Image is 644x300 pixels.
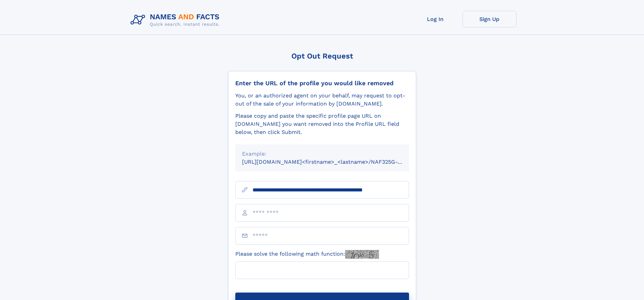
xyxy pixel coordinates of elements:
[235,79,409,87] div: Enter the URL of the profile you would like removed
[235,250,379,259] label: Please solve the following math function:
[462,11,517,27] a: Sign Up
[228,52,416,60] div: Opt Out Request
[242,150,402,158] div: Example:
[408,11,462,27] a: Log In
[235,112,409,136] div: Please copy and paste the specific profile page URL on [DOMAIN_NAME] you want removed into the Pr...
[235,92,409,108] div: You, or an authorized agent on your behalf, may request to opt-out of the sale of your informatio...
[242,159,422,165] small: [URL][DOMAIN_NAME]<firstname>_<lastname>/NAF325G-xxxxxxxx
[128,11,225,29] img: Logo Names and Facts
